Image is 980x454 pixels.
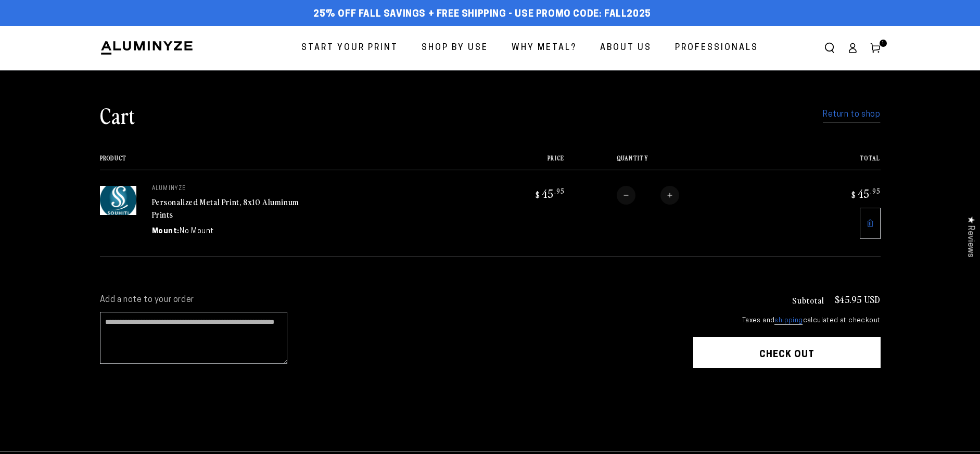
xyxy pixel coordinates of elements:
[100,102,135,129] h1: Cart
[100,295,672,306] label: Add a note to your order
[851,190,856,200] span: $
[536,190,540,200] span: $
[565,155,790,170] th: Quantity
[592,34,659,62] a: About Us
[693,388,881,411] iframe: PayPal-paypal
[960,208,980,266] div: Click to open Judge.me floating reviews tab
[301,41,398,56] span: Start Your Print
[818,36,841,59] summary: Search our site
[512,41,577,56] span: Why Metal?
[693,337,881,368] button: Check out
[474,155,565,170] th: Price
[554,186,565,195] sup: .95
[870,186,881,195] sup: .95
[152,196,299,221] a: Personalized Metal Print, 8x10 Aluminum Prints
[534,186,565,200] bdi: 45
[860,208,881,239] a: Remove 8"x10" Rectangle Silver Matte Aluminyzed Photo
[152,226,180,237] dt: Mount:
[835,295,881,304] p: $45.95 USD
[100,186,136,215] img: 8"x10" Rectangle Silver Matte Aluminyzed Photo
[294,34,406,62] a: Start Your Print
[414,34,496,62] a: Shop By Use
[180,226,214,237] dd: No Mount
[100,40,194,56] img: Aluminyze
[504,34,584,62] a: Why Metal?
[792,296,824,304] h3: Subtotal
[152,186,308,192] p: aluminyze
[635,186,660,205] input: Quantity for Personalized Metal Print, 8x10 Aluminum Prints
[882,40,885,47] span: 1
[600,41,652,56] span: About Us
[823,107,880,122] a: Return to shop
[693,316,881,326] small: Taxes and calculated at checkout
[313,9,651,20] span: 25% off FALL Savings + Free Shipping - Use Promo Code: FALL2025
[422,41,488,56] span: Shop By Use
[790,155,881,170] th: Total
[850,186,881,200] bdi: 45
[100,155,474,170] th: Product
[774,317,803,325] a: shipping
[675,41,758,56] span: Professionals
[667,34,766,62] a: Professionals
